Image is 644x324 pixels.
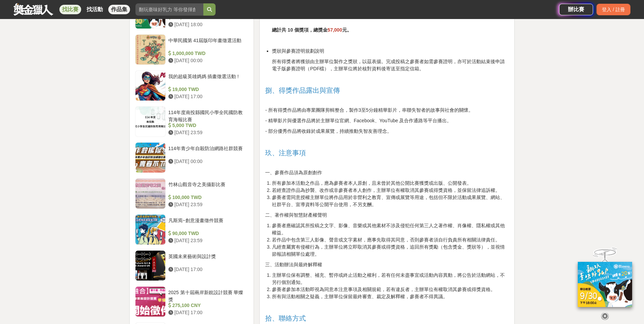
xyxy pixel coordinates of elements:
[265,314,306,322] span: 拾、聯絡方式
[272,27,327,33] strong: 總計共 10 個獎項，總獎金
[168,145,246,158] div: 114年青少年自殺防治網路社群競賽
[135,250,249,281] a: 英國未來藝術與設計獎 [DATE] 17:00
[135,142,249,173] a: 114年青少年自殺防治網路社群競賽 [DATE] 00:00
[168,266,246,273] div: [DATE] 17:00
[272,58,509,72] p: 所有得獎者將獲頒由主辦單位製作之獎狀，以茲表揚。完成投稿之參賽者如需參賽證明，亦可於活動結束後申請電子版參賽證明（PDF檔），主辦單位將於核對資料後寄送至指定信箱。
[265,261,509,268] p: 三、活動辦法與最終解釋權
[168,194,246,201] div: 100,000 TWD
[265,107,509,114] p: - 所有得獎作品將由專業團隊剪輯整合，製作3至5分鐘精華影片，串聯失智者的故事與社會的關懷。
[272,244,509,258] li: 凡經查屬實有侵權行為，主辦單位將立即取消其參賽或得獎資格，追回所有獎勵（包含獎金、獎狀等），並視情節報請相關單位處理。
[168,181,246,194] div: 竹林山觀音寺之美攝影比賽
[168,253,246,266] div: 英國未來藝術與設計獎
[328,27,342,33] strong: 57,000
[272,272,509,286] li: 主辦單位保有調整、補充、暫停或終止活動之權利，若有任何未盡事宜或活動內容異動，將公告於活動網站，不另行個別通知。
[135,178,249,209] a: 竹林山觀音寺之美攝影比賽 100,000 TWD [DATE] 23:59
[272,222,509,236] li: 參賽者應確認其所投稿之文字、影像、音樂或其他素材不涉及侵犯任何第三人之著作權、肖像權、隱私權或其他權益。
[135,34,249,65] a: 中華民國第 41屆版印年畫徵選活動 1,000,000 TWD [DATE] 00:00
[265,128,509,135] p: - 部分優秀作品將收錄於成果展覽，持續推動失智友善理念。
[168,73,246,86] div: 我的超級英雄媽媽 插畫徵選活動 !
[265,212,509,219] p: 二、著作權與智慧財產權聲明
[108,5,130,14] a: 作品集
[272,194,509,208] li: 參賽者需同意授權主辦單位將作品用於非營利之教育、宣傳或展覽等用途，包括但不限於活動成果展覽、網站、社群平台、宣導資料等公開平台使用，不另支酬。
[265,169,509,176] p: 一、參賽作品須為原創創作
[168,50,246,57] div: 1,000,000 TWD
[342,27,352,33] strong: 元。
[168,201,246,208] div: [DATE] 23:59
[272,180,509,187] li: 所有參加本活動之作品，應為參賽者本人原創，且未曾於其他公開比賽獲獎或出版、公開發表。
[168,109,246,122] div: 114年度南投縣國民小學全民國防教育海報比賽
[168,230,246,237] div: 90,000 TWD
[578,262,632,307] img: ff197300-f8ee-455f-a0ae-06a3645bc375.jpg
[168,37,246,50] div: 中華民國第 41屆版印年畫徵選活動
[168,302,246,309] div: 275,100 CNY
[84,5,106,14] a: 找活動
[272,187,509,194] li: 若經查證作品為抄襲、改作或非參賽者本人創作，主辦單位有權取消其參賽或得獎資格，並保留法律追訴權。
[59,5,81,14] a: 找比賽
[168,237,246,244] div: [DATE] 23:59
[168,309,246,316] div: [DATE] 17:00
[168,289,246,302] div: 2025 第十屆兩岸新銳設計競賽 華燦獎
[168,158,246,165] div: [DATE] 00:00
[135,106,249,137] a: 114年度南投縣國民小學全民國防教育海報比賽 5,000 TWD [DATE] 23:59
[135,70,249,101] a: 我的超級英雄媽媽 插畫徵選活動 ! 19,000 TWD [DATE] 17:00
[135,214,249,245] a: 凡斯焉~創意漫畫徵件競賽 90,000 TWD [DATE] 23:59
[168,217,246,230] div: 凡斯焉~創意漫畫徵件競賽
[168,129,246,136] div: [DATE] 23:59
[596,4,630,15] div: 登入 / 註冊
[265,87,340,94] span: 捌、得獎作品露出與宣傳
[272,236,509,244] li: 若作品中包含第三人影像、聲音或文字素材，應事先取得其同意，否則參賽者須自行負責所有相關法律責任。
[265,117,509,124] p: - 精華影片與優選作品將於主辦單位官網、Facebook、YouTube 及合作通路等平台播出。
[168,86,246,93] div: 19,000 TWD
[272,286,509,293] li: 參賽者參加本活動即視為同意本注意事項及相關規範，若有違反者，主辦單位有權取消其參賽或得獎資格。
[168,93,246,100] div: [DATE] 17:00
[272,293,509,300] li: 所有與活動相關之疑義，主辦單位保留最終審查、裁定及解釋權，參賽者不得異議。
[135,3,203,16] input: 翻玩臺味好乳力 等你發揮創意！
[265,149,306,157] span: 玖、注意事項
[168,57,246,64] div: [DATE] 00:00
[135,286,249,317] a: 2025 第十屆兩岸新銳設計競賽 華燦獎 275,100 CNY [DATE] 17:00
[168,122,246,129] div: 5,000 TWD
[559,4,593,15] a: 辦比賽
[168,21,246,28] div: [DATE] 18:00
[272,48,509,55] li: 獎狀與參賽證明規劃說明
